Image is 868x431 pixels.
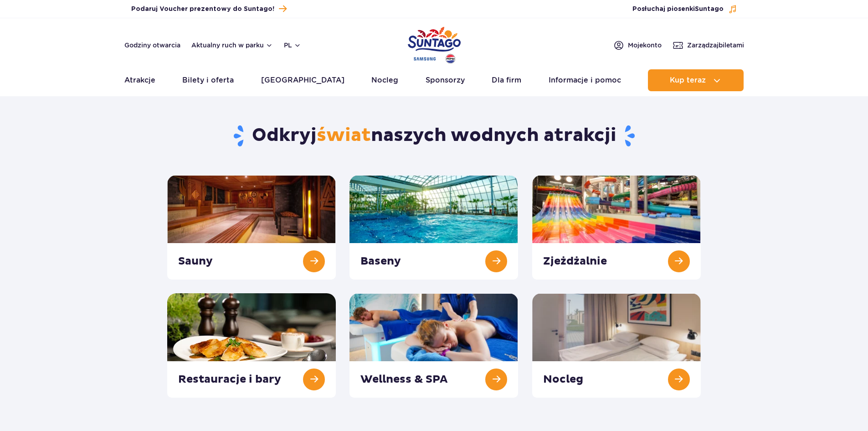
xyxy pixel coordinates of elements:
a: Nocleg [371,69,398,91]
span: Kup teraz [670,76,706,84]
button: pl [284,41,301,50]
a: Bilety i oferta [182,69,234,91]
a: Sponsorzy [426,69,465,91]
a: Zarządzajbiletami [673,40,744,51]
h1: Odkryj naszych wodnych atrakcji [167,124,701,148]
a: Informacje i pomoc [549,69,621,91]
a: Dla firm [492,69,521,91]
a: [GEOGRAPHIC_DATA] [261,69,344,91]
a: Park of Poland [408,23,461,65]
button: Posłuchaj piosenkiSuntago [632,5,737,14]
span: Posłuchaj piosenki [632,5,724,14]
a: Mojekonto [613,40,662,51]
a: Podaruj Voucher prezentowy do Suntago! [131,3,287,15]
a: Godziny otwarcia [124,41,180,50]
button: Aktualny ruch w parku [191,42,273,49]
span: świat [317,124,371,147]
a: Atrakcje [124,69,155,91]
span: Zarządzaj biletami [687,41,744,50]
span: Podaruj Voucher prezentowy do Suntago! [131,5,274,14]
span: Suntago [695,6,724,12]
span: Moje konto [628,41,662,50]
button: Kup teraz [648,69,744,91]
